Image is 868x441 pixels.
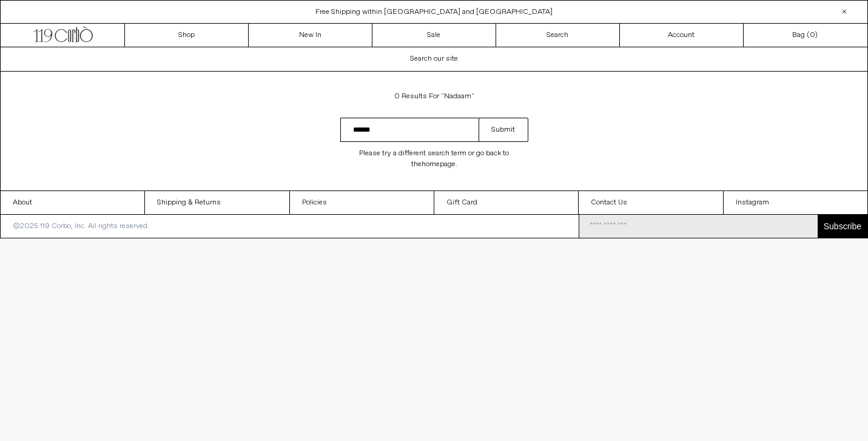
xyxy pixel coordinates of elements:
[496,24,620,47] a: Search
[410,54,458,64] span: Search our site
[340,86,528,107] h1: 0 results for "nadaam"
[1,191,144,214] a: About
[340,118,479,142] input: Search
[434,191,578,214] a: Gift Card
[818,215,867,238] button: Subscribe
[724,191,867,214] a: Instagram
[579,191,722,214] a: Contact Us
[1,215,161,238] p: ©2025 119 Corbo, Inc. All rights reserved.
[810,30,818,41] span: )
[290,191,434,214] a: Policies
[744,24,867,47] a: Bag ()
[125,24,249,47] a: Shop
[145,191,289,214] a: Shipping & Returns
[479,118,528,142] button: Submit
[620,24,744,47] a: Account
[315,7,553,17] a: Free Shipping within [GEOGRAPHIC_DATA] and [GEOGRAPHIC_DATA]
[810,30,815,40] span: 0
[579,215,818,238] input: Email Address
[340,142,528,176] p: Please try a different search term or go back to the .
[249,24,372,47] a: New In
[372,24,496,47] a: Sale
[422,160,456,169] a: homepage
